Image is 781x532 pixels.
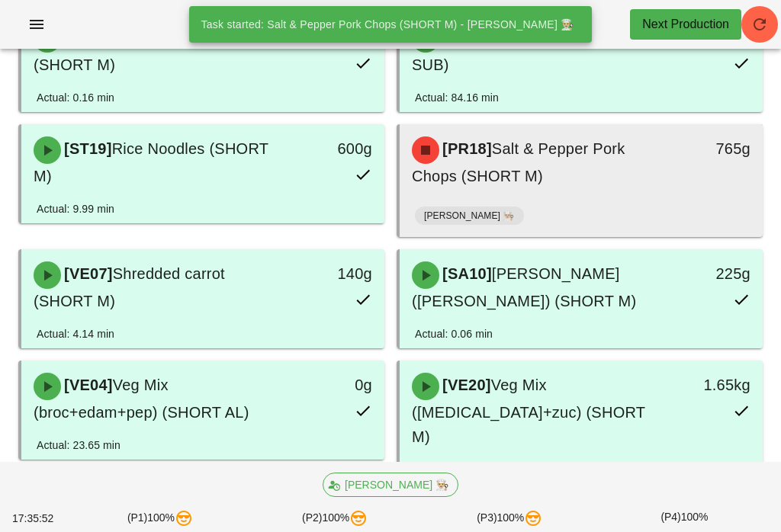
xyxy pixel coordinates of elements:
div: (P1) 100% [72,506,247,530]
span: [VE20] [439,377,491,393]
div: 1.65kg [680,373,750,397]
span: [PERSON_NAME] ([PERSON_NAME]) (SHORT M) [412,265,636,309]
div: Actual: 0.16 min [37,89,114,106]
div: Task started: Salt & Pepper Pork Chops (SHORT M) - [PERSON_NAME] 👨🏼‍🍳 [189,6,587,43]
div: (P3) 100% [423,506,597,530]
div: 600g [301,136,372,161]
span: Salt & Pepper Pork Chops (SHORT M) [412,140,625,184]
div: 140g [301,261,372,286]
span: [PR18] [439,140,492,157]
div: Actual: 0.06 min [415,325,493,342]
span: [SA10] [439,265,492,282]
span: Shredded carrot (SHORT M) [34,265,225,309]
span: [VE07] [61,265,113,282]
div: 17:35:52 [9,508,72,530]
span: Rice Noodles (SHORT M) [34,140,268,184]
div: Actual: 9.99 min [37,200,114,217]
span: [PERSON_NAME] 👨🏼‍🍳 [424,207,515,225]
div: Actual: 4.14 min [37,325,114,342]
div: 0g [301,373,372,397]
span: [PERSON_NAME] 👨🏼‍🍳 [333,473,448,496]
div: 225g [680,261,750,286]
div: Actual: 23.65 min [37,437,121,453]
div: (P2) 100% [248,506,423,530]
div: 765g [680,136,750,161]
span: [ST19] [61,140,112,157]
span: Veg Mix (broc+edam+pep) (SHORT AL) [34,377,249,421]
div: (P4) 100% [597,506,772,530]
span: Veg Mix ([MEDICAL_DATA]+zuc) (SHORT M) [412,377,645,445]
div: Next Production [642,15,729,34]
div: Actual: 84.16 min [415,89,499,106]
div: Actual: 24.96 min [415,461,499,478]
span: [VE04] [61,377,113,393]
